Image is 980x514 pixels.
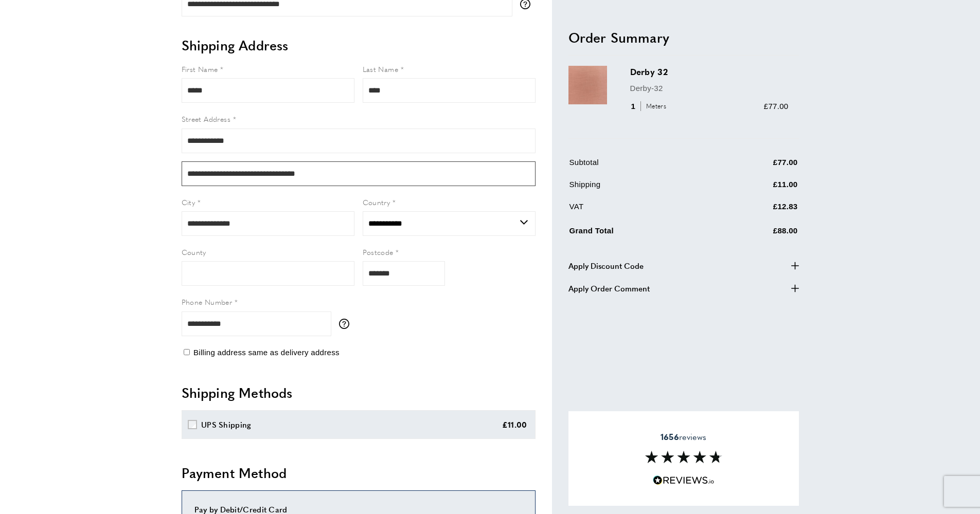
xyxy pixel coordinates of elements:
[569,156,716,176] td: Subtotal
[363,247,394,257] span: Postcode
[182,297,233,307] span: Phone Number
[568,282,650,294] span: Apply Order Comment
[182,464,536,482] h2: Payment Method
[182,114,231,124] span: Street Address
[339,319,354,329] button: More information
[640,101,669,111] span: Meters
[661,432,706,442] span: reviews
[184,349,190,355] input: Billing address same as delivery address
[568,66,607,104] img: Derby 32
[182,64,218,74] span: First Name
[569,178,716,198] td: Shipping
[645,451,722,463] img: Reviews section
[717,222,797,244] td: £88.00
[201,418,252,431] div: UPS Shipping
[193,348,340,357] span: Billing address same as delivery address
[182,197,195,207] span: City
[182,247,206,257] span: County
[653,475,715,485] img: Reviews.io 5 stars
[630,82,789,94] p: Derby-32
[568,259,644,271] span: Apply Discount Code
[182,383,536,402] h2: Shipping Methods
[630,66,789,78] h3: Derby 32
[182,36,536,54] h2: Shipping Address
[569,222,716,244] td: Grand Total
[717,156,797,176] td: £77.00
[568,28,799,46] h2: Order Summary
[764,101,789,110] span: £77.00
[661,431,679,443] strong: 1656
[717,200,797,220] td: £12.83
[502,418,527,431] div: £11.00
[717,178,797,198] td: £11.00
[569,200,716,220] td: VAT
[630,100,670,112] div: 1
[363,197,390,207] span: Country
[363,64,399,74] span: Last Name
